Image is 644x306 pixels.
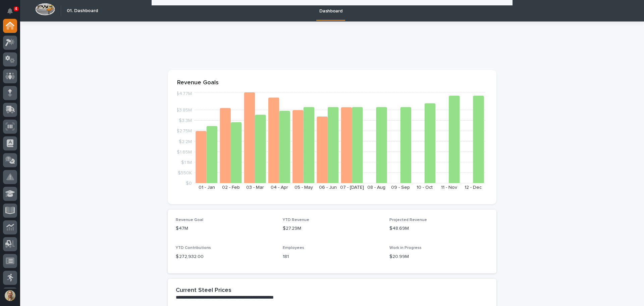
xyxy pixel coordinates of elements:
[176,91,192,96] tspan: $4.77M
[389,253,488,260] p: $20.99M
[176,287,231,294] h2: Current Steel Prices
[271,185,288,190] text: 04 - Apr
[179,139,192,144] tspan: $2.2M
[179,118,192,123] tspan: $3.3M
[177,79,487,87] p: Revenue Goals
[176,218,203,222] span: Revenue Goal
[199,185,215,190] text: 01 - Jan
[465,185,482,190] text: 12 - Dec
[389,246,422,250] span: Work in Progress
[283,253,382,260] p: 181
[294,185,313,190] text: 05 - May
[417,185,433,190] text: 10 - Oct
[176,246,211,250] span: YTD Contributions
[176,225,275,232] p: $47M
[67,8,98,14] h2: 01. Dashboard
[176,253,275,260] p: $ 272,932.00
[283,246,304,250] span: Employees
[3,289,17,303] button: users-avatar
[181,160,192,165] tspan: $1.1M
[319,185,337,190] text: 06 - Jun
[178,170,192,175] tspan: $550K
[176,129,192,133] tspan: $2.75M
[176,108,192,113] tspan: $3.85M
[35,3,55,15] img: Workspace Logo
[389,225,488,232] p: $48.69M
[186,181,192,186] tspan: $0
[340,185,364,190] text: 07 - [DATE]
[3,4,17,18] button: Notifications
[246,185,264,190] text: 03 - Mar
[389,218,427,222] span: Projected Revenue
[283,218,309,222] span: YTD Revenue
[283,225,382,232] p: $27.29M
[391,185,410,190] text: 09 - Sep
[177,149,192,154] tspan: $1.65M
[367,185,385,190] text: 08 - Aug
[15,6,17,11] p: 4
[222,185,240,190] text: 02 - Feb
[441,185,457,190] text: 11 - Nov
[8,8,17,19] div: Notifications4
